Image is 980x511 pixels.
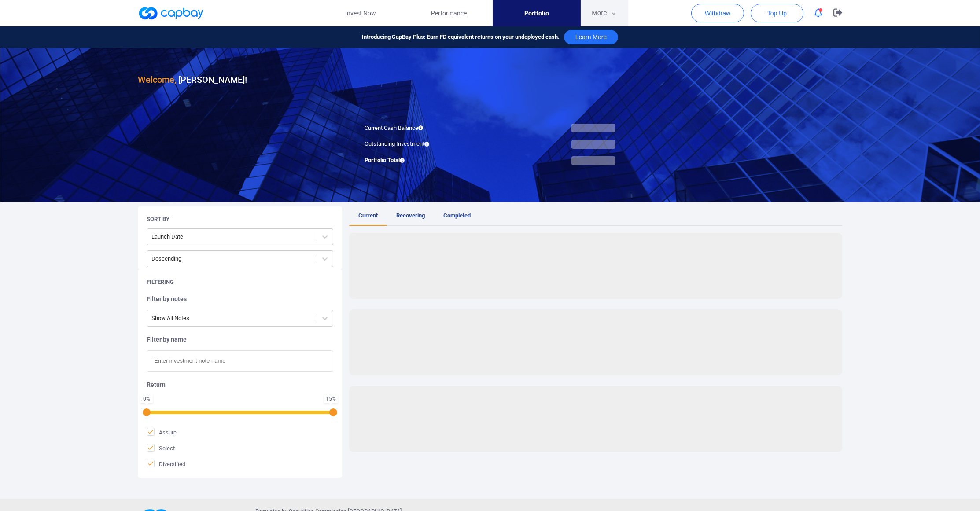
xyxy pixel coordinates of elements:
div: 0 % [142,396,151,401]
span: Introducing CapBay Plus: Earn FD equivalent returns on your undeployed cash. [362,33,560,42]
span: Top Up [767,9,787,18]
span: Completed [443,212,471,219]
div: Current Cash Balance [358,124,490,133]
div: Outstanding Investment [358,140,490,149]
h5: Filter by name [147,335,333,343]
h3: [PERSON_NAME] ! [138,73,247,87]
span: Select [147,444,175,452]
span: Diversified [147,460,185,468]
button: Top Up [751,4,803,22]
h5: Sort By [147,215,169,223]
span: Current [358,212,378,219]
span: Portfolio [524,8,549,18]
span: Recovering [396,212,425,219]
span: Assure [147,428,177,437]
span: Welcome, [138,74,176,85]
button: Withdraw [691,4,744,22]
h5: Return [147,381,333,389]
h5: Filter by notes [147,295,333,303]
h5: Filtering [147,278,174,286]
span: Performance [431,8,467,18]
div: Portfolio Total [358,156,490,165]
input: Enter investment note name [147,350,333,372]
div: 15 % [326,396,336,401]
button: Learn More [564,30,619,44]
